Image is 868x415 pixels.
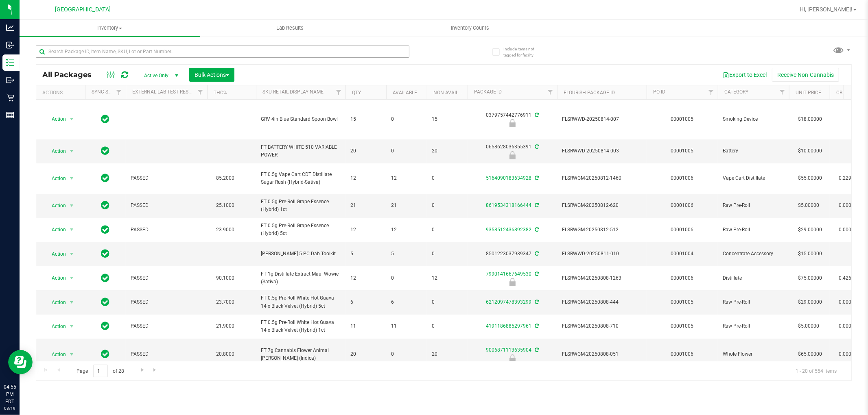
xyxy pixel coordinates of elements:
span: 0 [391,350,422,358]
span: 25.1000 [212,200,238,211]
span: $55.00000 [794,172,826,184]
a: 00001005 [671,148,694,154]
span: 12 [350,274,381,282]
span: Sync from Compliance System [533,144,539,150]
div: Actions [42,90,82,96]
inline-svg: Retail [6,93,14,102]
span: Bulk Actions [195,72,229,78]
span: FT 1g Distillate Extract Maui Wowie (Sativa) [261,270,341,286]
span: 21 [391,202,422,209]
span: 0.0000 [835,224,858,236]
span: In Sync [101,224,110,235]
span: Inventory [20,24,200,32]
iframe: Resource center [8,350,33,374]
a: Inventory [20,20,200,37]
span: 0.0000 [835,320,858,332]
a: 00001004 [671,251,694,256]
a: 00001006 [671,351,694,357]
span: Whole Flower [723,350,784,358]
span: PASSED [131,322,202,330]
span: Action [44,146,66,157]
a: Non-Available [433,90,470,96]
span: PASSED [131,226,202,234]
div: Launch Hold [466,151,558,159]
p: 08/19 [4,405,16,411]
div: 8501223037939347 [466,250,558,258]
p: 04:55 PM EDT [4,383,16,405]
span: 0.0000 [835,200,858,211]
a: 00001006 [671,275,694,281]
span: Action [44,248,66,260]
span: $15.00000 [794,248,826,260]
span: Raw Pre-Roll [723,298,784,306]
span: 0.0000 [835,296,858,308]
inline-svg: Inventory [6,59,14,67]
div: 0658628036355391 [466,143,558,159]
span: $65.00000 [794,348,826,360]
span: FLSRWWD-20250814-007 [562,115,642,123]
a: Available [393,90,417,96]
span: select [67,297,77,308]
span: Sync from Compliance System [533,227,539,232]
a: 9006871113635904 [486,347,531,353]
inline-svg: Analytics [6,24,14,32]
span: $18.00000 [794,113,826,125]
div: Launch Hold [466,278,558,286]
span: FT 0.5g Pre-Roll White Hot Guava 14 x Black Velvet (Hybrid) 5ct [261,294,341,310]
a: 9358512436892382 [486,227,531,232]
span: FT 0.5g Pre-Roll Grape Essence (Hybrid) 5ct [261,222,341,237]
span: Hi, [PERSON_NAME]! [800,6,853,13]
span: 85.2000 [212,172,238,184]
a: Inventory Counts [380,20,560,37]
a: 00001005 [671,116,694,122]
span: All Packages [42,70,100,79]
div: Launch Hold [466,119,558,127]
span: In Sync [101,248,110,259]
span: 0 [432,322,463,330]
span: In Sync [101,145,110,156]
span: 6 [350,298,381,306]
input: 1 [93,365,108,377]
span: Sync from Compliance System [533,299,539,305]
span: FLSRWGM-20250808-444 [562,298,642,306]
span: 0 [391,274,422,282]
span: Action [44,349,66,360]
a: 00001006 [671,175,694,181]
div: 0379757442776911 [466,111,558,127]
span: Distillate [723,274,784,282]
span: In Sync [101,272,110,284]
span: 6 [391,298,422,306]
a: Go to the last page [149,365,161,376]
span: FLSRWGM-20250808-710 [562,322,642,330]
span: Sync from Compliance System [533,112,539,118]
span: 0.2290 [835,172,858,184]
span: FT 7g Cannabis Flower Animal [PERSON_NAME] (Indica) [261,347,341,362]
a: Filter [112,85,126,99]
span: Raw Pre-Roll [723,202,784,209]
span: 11 [350,322,381,330]
span: Action [44,224,66,235]
span: select [67,349,77,360]
input: Search Package ID, Item Name, SKU, Lot or Part Number... [36,46,409,58]
span: In Sync [101,348,110,360]
span: Action [44,321,66,332]
span: 23.7000 [212,296,238,308]
span: Inventory Counts [440,24,501,32]
span: Vape Cart Distillate [723,174,784,182]
a: Unit Price [796,90,821,96]
span: 21.9000 [212,320,238,332]
span: 1 - 20 of 554 items [789,365,843,377]
a: Filter [194,85,207,99]
span: 0.4260 [835,272,858,284]
span: Action [44,297,66,308]
span: In Sync [101,320,110,332]
a: 8619534318166444 [486,202,531,208]
span: 0 [432,250,463,258]
span: Sync from Compliance System [533,202,539,208]
span: FT 0.5g Vape Cart CDT Distillate Sugar Rush (Hybrid-Sativa) [261,171,341,186]
a: 00001005 [671,299,694,305]
span: 0 [391,147,422,155]
span: 90.1000 [212,272,238,284]
span: $10.00000 [794,145,826,157]
span: FLSRWGM-20250808-051 [562,350,642,358]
